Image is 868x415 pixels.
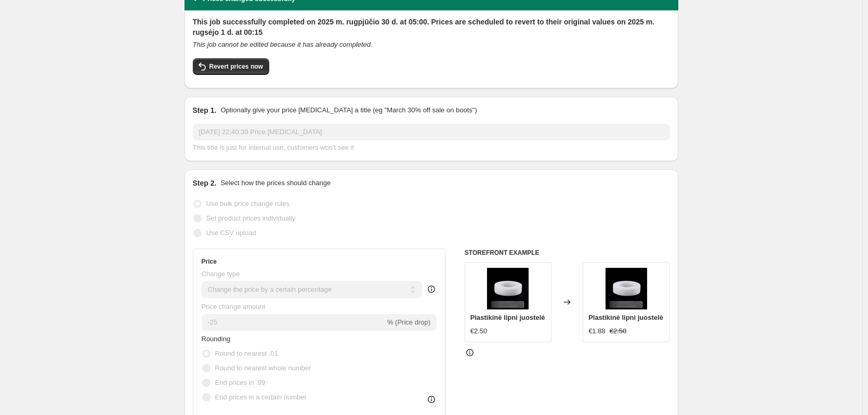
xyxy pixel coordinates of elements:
span: Price change amount [202,303,266,310]
img: image_94afc780-9a9e-44b7-a7cd-153aad692fad_80x.jpg [487,268,529,309]
span: This title is just for internal use, customers won't see it [193,144,354,151]
input: -15 [202,314,385,331]
span: Set product prices individually [206,214,296,222]
span: Use CSV upload [206,229,256,237]
span: Rounding [202,335,231,343]
span: % (Price drop) [387,318,430,326]
span: Plastikinė lipni juostelė [470,314,545,321]
span: End prices in .99 [215,379,266,386]
span: Revert prices now [209,62,263,71]
h2: Step 1. [193,105,217,115]
strike: €2.50 [610,326,627,336]
span: End prices in a certain number [215,393,307,401]
span: Round to nearest whole number [215,364,311,372]
p: Select how the prices should change [220,178,331,188]
div: €2.50 [470,326,488,336]
p: Optionally give your price [MEDICAL_DATA] a title (eg "March 30% off sale on boots") [220,105,477,115]
h3: Price [202,257,217,266]
img: image_94afc780-9a9e-44b7-a7cd-153aad692fad_80x.jpg [606,268,647,309]
h6: STOREFRONT EXAMPLE [465,249,670,257]
div: help [426,284,437,294]
div: €1.88 [588,326,606,336]
button: Revert prices now [193,58,269,75]
h2: This job successfully completed on 2025 m. rugpjūčio 30 d. at 05:00. Prices are scheduled to reve... [193,17,670,37]
input: 30% off holiday sale [193,124,670,140]
span: Use bulk price change rules [206,200,290,207]
i: This job cannot be edited because it has already completed. [193,41,373,48]
span: Round to nearest .01 [215,349,278,357]
span: Plastikinė lipni juostelė [588,314,663,321]
h2: Step 2. [193,178,217,188]
span: Change type [202,270,240,278]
